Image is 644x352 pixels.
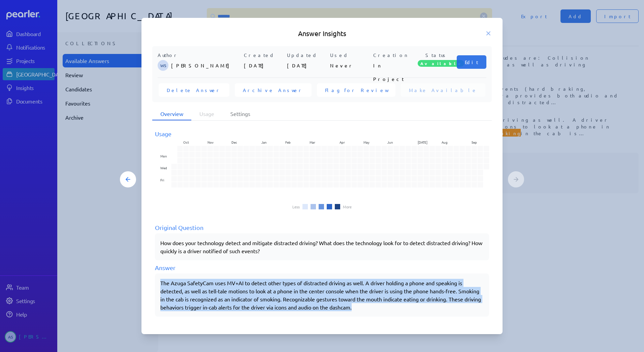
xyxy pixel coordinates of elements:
[160,153,167,158] text: Mon
[457,55,486,69] button: Edit
[340,140,345,145] text: Apr
[261,140,267,145] text: Jan
[373,59,414,72] p: In Project
[465,59,478,65] span: Edit
[472,140,477,145] text: Sep
[155,223,489,232] div: Original Question
[160,239,484,255] p: How does your technology detect and mitigate distracted driving? What does the technology look fo...
[158,52,241,59] p: Author
[171,59,241,72] p: [PERSON_NAME]
[285,140,291,145] text: Feb
[401,83,485,97] button: Make Available
[418,60,464,67] span: Available
[160,166,167,171] text: Wed
[244,59,284,72] p: [DATE]
[292,205,300,209] li: Less
[222,108,258,120] li: Settings
[158,60,168,71] span: Wesley Simpson
[243,87,303,93] span: Archive Answer
[160,177,164,182] text: Fri
[409,87,477,93] span: Make Available
[373,52,414,59] p: Creation
[152,29,492,38] h5: Answer Insights
[120,171,136,187] button: Previous Answer
[388,140,393,145] text: Jun
[317,83,395,97] button: Flag for Review
[416,52,457,59] p: Status
[159,83,229,97] button: Delete Answer
[325,87,387,93] span: Flag for Review
[183,140,189,145] text: Oct
[160,279,484,311] div: The Azuga SafetyCam uses MV+AI to detect other types of distracted driving as well. A driver hold...
[343,205,352,209] li: More
[207,140,214,145] text: Nov
[155,263,489,272] div: Answer
[167,87,221,93] span: Delete Answer
[310,140,315,145] text: Mar
[191,108,222,120] li: Usage
[330,59,371,72] p: Never
[363,140,369,145] text: May
[231,140,237,145] text: Dec
[418,140,427,145] text: [DATE]
[287,52,327,59] p: Updated
[330,52,371,59] p: Used
[244,52,284,59] p: Created
[152,108,191,120] li: Overview
[508,171,524,187] button: Next Answer
[155,129,489,138] div: Usage
[235,83,312,97] button: Archive Answer
[442,140,448,145] text: Aug
[287,59,327,72] p: [DATE]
